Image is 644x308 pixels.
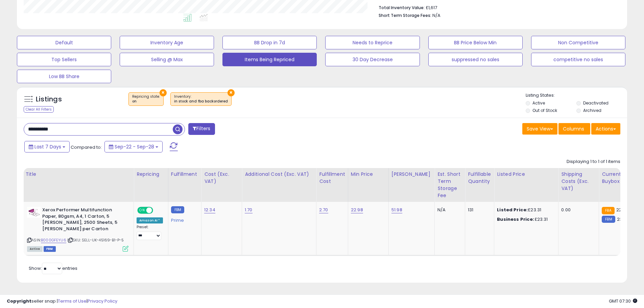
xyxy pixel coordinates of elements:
[34,143,61,150] span: Last 7 Days
[567,159,620,165] div: Displaying 1 to 1 of 1 items
[120,36,214,49] button: Inventory Age
[137,217,163,223] div: Amazon AI *
[27,246,43,252] span: All listings currently available for purchase on Amazon
[531,53,625,66] button: competitive no sales
[42,207,124,234] b: Xerox Performer Multifunction Paper, 80gsm, A4, 1 Carton, 5 [PERSON_NAME], 2500 Sheets, 5 [PERSON...
[391,207,402,213] a: 51.98
[602,207,614,214] small: FBA
[583,100,609,106] label: Deactivated
[222,53,317,66] button: Items Being Repriced
[137,225,163,240] div: Preset:
[171,215,196,223] div: Prime
[17,70,111,83] button: Low BB Share
[7,298,31,304] strong: Copyright
[319,207,328,213] a: 2.70
[138,208,146,213] span: ON
[391,171,432,178] div: [PERSON_NAME]
[531,36,625,49] button: Non Competitive
[609,298,637,304] span: 2025-10-7 07:30 GMT
[561,207,594,213] div: 0.00
[351,171,386,178] div: Min Price
[88,298,117,304] a: Privacy Policy
[120,53,214,66] button: Selling @ Max
[497,216,553,222] div: £23.31
[24,141,70,152] button: Last 7 Days
[468,207,489,213] div: 131
[137,171,165,178] div: Repricing
[104,141,163,152] button: Sep-22 - Sep-28
[319,171,345,185] div: Fulfillment Cost
[522,123,557,135] button: Save View
[497,207,553,213] div: £23.31
[602,216,615,223] small: FBM
[437,207,460,213] div: N/A
[561,171,596,192] div: Shipping Costs (Exc. VAT)
[532,108,557,113] label: Out of Stock
[17,53,111,66] button: Top Sellers
[468,171,491,185] div: Fulfillable Quantity
[497,216,534,222] b: Business Price:
[171,171,198,178] div: Fulfillment
[7,298,117,305] div: seller snap | |
[222,36,317,49] button: BB Drop in 7d
[44,246,56,252] span: FBM
[29,265,77,271] span: Show: entries
[132,94,160,104] span: Repricing state :
[58,298,87,304] a: Terms of Use
[432,12,440,19] span: N/A
[428,53,523,66] button: suppressed no sales
[526,92,627,99] p: Listing States:
[379,3,615,11] li: £1,617
[160,89,167,96] button: ×
[204,171,239,185] div: Cost (Exc. VAT)
[24,106,54,113] div: Clear All Filters
[379,13,431,18] b: Short Term Storage Fees:
[174,99,228,104] div: in stock and fba backordered
[325,53,420,66] button: 30 Day Decrease
[497,171,555,178] div: Listed Price
[188,123,215,135] button: Filters
[132,99,160,104] div: on
[428,36,523,49] button: BB Price Below Min
[379,5,425,10] b: Total Inventory Value:
[617,216,626,222] span: 23.3
[591,123,620,135] button: Actions
[351,207,363,213] a: 22.98
[228,89,235,96] button: ×
[437,171,462,199] div: Est. Short Term Storage Fee
[152,208,163,213] span: OFF
[325,36,420,49] button: Needs to Reprice
[171,206,184,213] small: FBM
[17,36,111,49] button: Default
[532,100,545,106] label: Active
[41,237,66,243] a: B000GFEYU6
[67,237,124,243] span: | SKU: SELL-UK-45169-B1-P-5
[602,171,637,185] div: Current Buybox Price
[71,144,102,150] span: Compared to:
[27,207,128,251] div: ASIN:
[245,171,313,178] div: Additional Cost (Exc. VAT)
[497,207,528,213] b: Listed Price:
[245,207,253,213] a: 1.70
[204,207,215,213] a: 12.34
[25,171,131,178] div: Title
[563,125,584,132] span: Columns
[27,207,41,218] img: 31MJSAe3igL._SL40_.jpg
[36,95,62,104] h5: Listings
[616,207,628,213] span: 22.99
[558,123,590,135] button: Columns
[115,143,154,150] span: Sep-22 - Sep-28
[583,108,601,113] label: Archived
[174,94,228,104] span: Inventory :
